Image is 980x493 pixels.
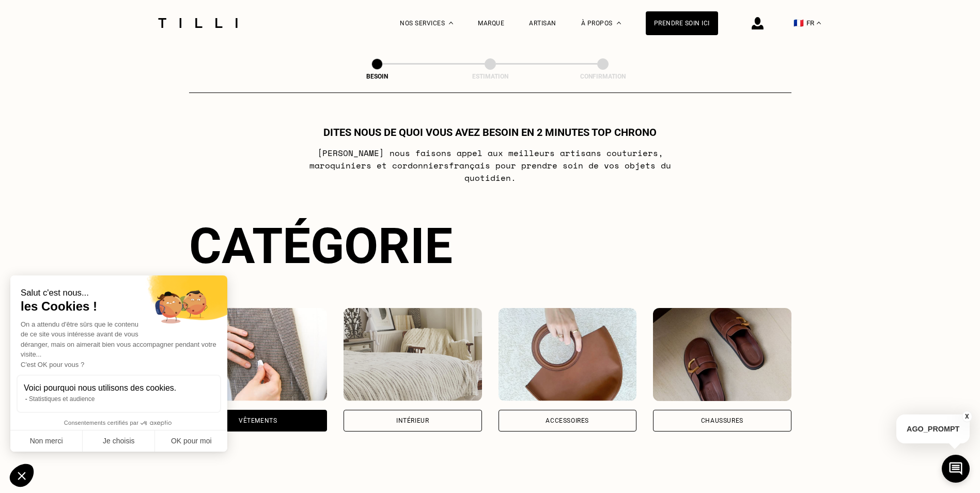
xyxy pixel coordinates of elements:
[439,73,542,80] div: Estimation
[617,22,621,24] img: Menu déroulant à propos
[449,22,453,24] img: Menu déroulant
[653,308,791,401] img: Chaussures
[344,308,482,401] img: Intérieur
[546,418,589,424] div: Accessoires
[529,20,556,27] a: Artisan
[396,418,429,424] div: Intérieur
[817,22,821,24] img: menu déroulant
[154,18,241,28] img: Logo du service de couturière Tilli
[189,217,791,275] div: Catégorie
[752,17,764,29] img: icône connexion
[551,73,655,80] div: Confirmation
[478,20,504,27] a: Marque
[962,411,972,422] button: X
[285,147,695,184] p: [PERSON_NAME] nous faisons appel aux meilleurs artisans couturiers , maroquiniers et cordonniers ...
[189,308,328,401] img: Vêtements
[701,418,743,424] div: Chaussures
[325,73,429,80] div: Besoin
[323,126,657,138] h1: Dites nous de quoi vous avez besoin en 2 minutes top chrono
[646,11,718,35] a: Prendre soin ici
[896,414,970,443] p: AGO_PROMPT
[239,418,277,424] div: Vêtements
[794,18,804,28] span: 🇫🇷
[499,308,637,401] img: Accessoires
